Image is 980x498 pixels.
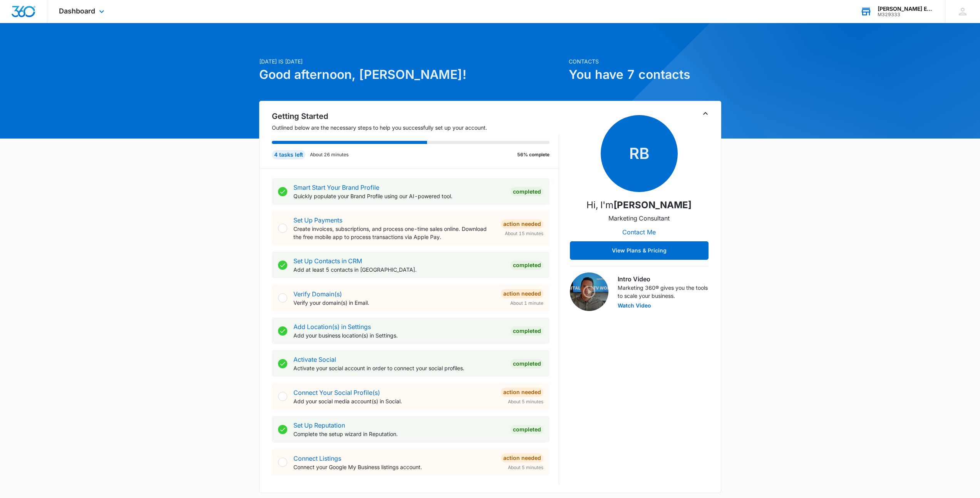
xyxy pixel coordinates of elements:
span: About 5 minutes [508,398,543,405]
p: Quickly populate your Brand Profile using our AI-powered tool. [293,192,504,200]
button: Watch Video [618,303,651,308]
div: Completed [511,326,543,336]
p: Complete the setup wizard in Reputation. [293,430,504,438]
p: Marketing 360® gives you the tools to scale your business. [618,284,709,300]
span: About 5 minutes [508,464,543,471]
p: Contacts [569,57,721,65]
p: [DATE] is [DATE] [259,57,564,65]
h1: Good afternoon, [PERSON_NAME]! [259,65,564,84]
p: About 26 minutes [310,151,348,158]
div: Completed [511,359,543,368]
a: Connect Listings [293,455,341,462]
span: About 15 minutes [505,230,543,237]
p: Activate your social account in order to connect your social profiles. [293,364,504,372]
p: Outlined below are the necessary steps to help you successfully set up your account. [272,124,559,132]
p: Add at least 5 contacts in [GEOGRAPHIC_DATA]. [293,266,504,274]
div: Action Needed [501,453,543,463]
div: Action Needed [501,388,543,397]
a: Smart Start Your Brand Profile [293,184,379,191]
button: View Plans & Pricing [570,241,709,260]
button: Contact Me [615,223,663,241]
h2: Getting Started [272,110,559,122]
div: Completed [511,261,543,270]
a: Set Up Payments [293,216,342,224]
p: Verify your domain(s) in Email. [293,299,495,307]
a: Activate Social [293,356,336,363]
a: Set Up Contacts in CRM [293,257,362,265]
a: Verify Domain(s) [293,290,342,298]
a: Add Location(s) in Settings [293,323,371,331]
img: Intro Video [570,272,608,311]
strong: [PERSON_NAME] [613,199,692,211]
div: Completed [511,425,543,434]
div: account name [878,6,934,12]
p: Create invoices, subscriptions, and process one-time sales online. Download the free mobile app t... [293,225,495,241]
span: RB [601,115,678,192]
div: 4 tasks left [272,150,305,159]
h3: Intro Video [618,274,709,284]
div: Action Needed [501,289,543,298]
p: Add your social media account(s) in Social. [293,397,495,405]
div: account id [878,12,934,17]
p: 56% complete [517,151,549,158]
a: Connect Your Social Profile(s) [293,389,380,396]
p: Marketing Consultant [608,214,670,223]
p: Connect your Google My Business listings account. [293,463,495,471]
p: Hi, I'm [586,198,692,212]
span: Dashboard [59,7,95,15]
h1: You have 7 contacts [569,65,721,84]
span: About 1 minute [510,300,543,307]
div: Completed [511,187,543,196]
div: Action Needed [501,219,543,229]
button: Toggle Collapse [701,109,710,118]
a: Set Up Reputation [293,421,345,429]
p: Add your business location(s) in Settings. [293,331,504,339]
